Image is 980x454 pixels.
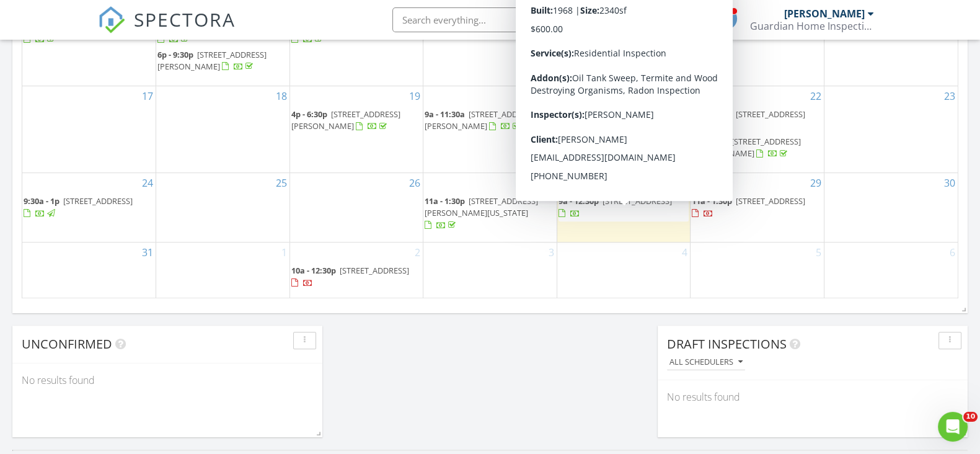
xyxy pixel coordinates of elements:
td: Go to August 23, 2025 [824,86,958,172]
a: Go to August 18, 2025 [273,86,289,106]
iframe: Intercom live chat [938,412,968,442]
a: Go to September 6, 2025 [947,243,958,262]
span: 9a - 12:30p [558,195,599,207]
td: Go to August 31, 2025 [22,243,156,298]
a: Go to August 31, 2025 [139,243,156,262]
td: Go to August 24, 2025 [22,173,156,243]
a: SPECTORA [98,17,236,43]
a: 11a - 1:30p [STREET_ADDRESS][PERSON_NAME][US_STATE] [425,195,538,230]
span: [STREET_ADDRESS][US_STATE] [558,109,672,131]
a: 6p - 9:30p [STREET_ADDRESS][PERSON_NAME] [157,48,288,74]
span: [STREET_ADDRESS][PERSON_NAME] [157,49,267,72]
a: 2p - 4:30p [STREET_ADDRESS][PERSON_NAME] [692,135,823,161]
a: Go to August 30, 2025 [942,173,958,193]
button: All schedulers [667,354,745,371]
td: Go to September 2, 2025 [289,243,423,298]
a: 9a - 12:30p [STREET_ADDRESS] [558,194,689,221]
span: 9a - 11:30a [425,109,465,120]
div: Guardian Home Inspections LLC [750,20,874,32]
a: 12p - 2:30p [STREET_ADDRESS][US_STATE] [558,109,672,131]
span: 8a - 11:30a [692,109,732,120]
a: 2p - 5:30p [STREET_ADDRESS] [291,21,400,44]
a: Go to August 27, 2025 [541,173,557,193]
a: 9:30a - 1p [STREET_ADDRESS] [24,194,154,221]
span: [STREET_ADDRESS] [736,195,805,207]
td: Go to August 26, 2025 [289,173,423,243]
td: Go to August 29, 2025 [691,173,824,243]
td: Go to August 25, 2025 [156,173,290,243]
img: The Best Home Inspection Software - Spectora [98,6,125,33]
a: 10a - 12:30p [STREET_ADDRESS] [291,264,422,290]
a: 9a - 11:30a [STREET_ADDRESS][PERSON_NAME] [425,109,538,131]
a: 4p - 6:30p [STREET_ADDRESS][PERSON_NAME] [291,109,400,131]
span: 4p - 6:30p [291,109,327,120]
span: 2p - 4:30p [692,136,728,147]
div: No results found [658,380,968,414]
a: Go to August 25, 2025 [273,173,289,193]
a: Go to August 24, 2025 [139,173,156,193]
span: [STREET_ADDRESS][PERSON_NAME][US_STATE] [425,195,538,218]
td: Go to August 30, 2025 [824,173,958,243]
a: Go to August 26, 2025 [407,173,423,193]
a: Go to August 28, 2025 [674,173,690,193]
a: 2p - 4:30p [STREET_ADDRESS][PERSON_NAME] [692,136,801,159]
td: Go to August 19, 2025 [289,86,423,172]
a: 11a - 1:30p [STREET_ADDRESS] [692,194,823,221]
span: [STREET_ADDRESS] [340,265,409,276]
span: 10 [963,412,978,422]
a: Go to August 29, 2025 [808,173,824,193]
span: [STREET_ADDRESS][PERSON_NAME] [291,109,400,131]
a: 8a - 11:30a [STREET_ADDRESS] [692,107,823,134]
a: 9a - 11:30a [STREET_ADDRESS][PERSON_NAME] [425,107,555,134]
a: 12p - 2:30p [STREET_ADDRESS][US_STATE] [558,107,689,134]
span: Unconfirmed [22,336,112,352]
a: Go to September 3, 2025 [546,243,557,262]
a: Go to August 19, 2025 [407,86,423,106]
span: 11a - 1:30p [692,195,732,207]
a: 11a - 12:30p [STREET_ADDRESS] [24,21,141,44]
td: Go to September 1, 2025 [156,243,290,298]
a: 4p - 6:30p [STREET_ADDRESS][PERSON_NAME] [291,107,422,134]
span: [STREET_ADDRESS][PERSON_NAME] [692,136,801,159]
a: Go to August 22, 2025 [808,86,824,106]
td: Go to September 4, 2025 [557,243,691,298]
a: Go to September 4, 2025 [679,243,690,262]
span: [STREET_ADDRESS] [603,195,672,207]
td: Go to August 21, 2025 [557,86,691,172]
a: 8a - 11:30a [STREET_ADDRESS] [692,109,805,131]
a: Go to September 1, 2025 [279,243,289,262]
span: 9:30a - 1p [24,195,60,207]
span: [STREET_ADDRESS] [63,195,133,207]
td: Go to August 18, 2025 [156,86,290,172]
td: Go to September 3, 2025 [423,243,557,298]
td: Go to August 20, 2025 [423,86,557,172]
a: Go to September 5, 2025 [813,243,824,262]
a: Go to August 21, 2025 [674,86,690,106]
a: Go to September 2, 2025 [412,243,423,262]
td: Go to August 28, 2025 [557,173,691,243]
a: 10a - 12:30p [STREET_ADDRESS] [291,265,409,288]
a: 11a - 1:30p [STREET_ADDRESS][PERSON_NAME][US_STATE] [425,194,555,233]
div: All schedulers [669,358,743,367]
td: Go to August 22, 2025 [691,86,824,172]
a: Go to August 17, 2025 [139,86,156,106]
a: 11a - 1:30p [STREET_ADDRESS] [692,195,805,218]
td: Go to September 5, 2025 [691,243,824,298]
a: 9:30a - 1p [STREET_ADDRESS] [24,195,133,218]
span: 6p - 9:30p [157,49,193,60]
input: Search everything... [392,7,640,32]
span: 12p - 2:30p [558,109,599,120]
td: Go to August 17, 2025 [22,86,156,172]
a: 9a - 12:30p [STREET_ADDRESS] [558,195,672,218]
span: SPECTORA [134,6,236,32]
span: [STREET_ADDRESS][PERSON_NAME] [425,109,538,131]
div: No results found [12,363,322,397]
span: Draft Inspections [667,336,787,352]
td: Go to August 27, 2025 [423,173,557,243]
span: 11a - 1:30p [425,195,465,207]
div: [PERSON_NAME] [784,7,865,20]
a: Go to August 20, 2025 [541,86,557,106]
span: 10a - 12:30p [291,265,336,276]
td: Go to September 6, 2025 [824,243,958,298]
a: Go to August 23, 2025 [942,86,958,106]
